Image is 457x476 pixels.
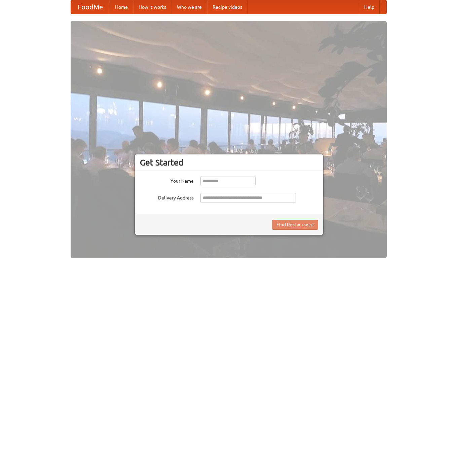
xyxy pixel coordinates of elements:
[272,220,318,230] button: Find Restaurants!
[207,0,247,14] a: Recipe videos
[172,0,207,14] a: Who we are
[140,176,194,184] label: Your Name
[71,0,110,14] a: FoodMe
[133,0,172,14] a: How it works
[140,193,194,201] label: Delivery Address
[140,157,318,168] h3: Get Started
[110,0,133,14] a: Home
[359,0,380,14] a: Help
